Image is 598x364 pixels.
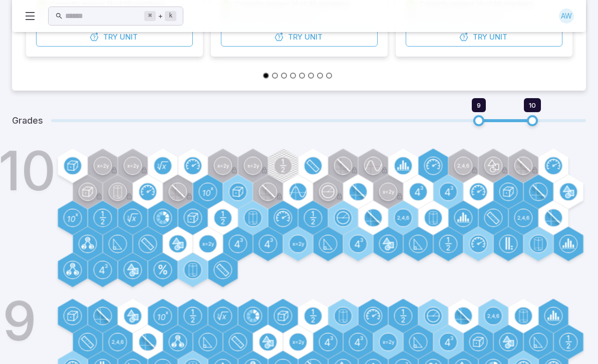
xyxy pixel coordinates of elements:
kbd: ⌘ [144,11,156,21]
button: Go to slide 8 [326,73,332,79]
kbd: k [165,11,176,21]
button: Go to slide 7 [317,73,323,79]
span: Unit [305,32,323,43]
button: Go to slide 3 [281,73,287,79]
span: 9 [477,102,481,110]
span: Try [103,32,118,43]
span: 10 [529,102,536,110]
button: TryUnit [221,28,378,47]
button: TryUnit [406,28,562,47]
button: Go to slide 6 [308,73,314,79]
div: + [144,10,176,22]
span: Unit [489,32,507,43]
span: Try [473,32,487,43]
button: Go to slide 5 [299,73,305,79]
button: Go to slide 4 [290,73,296,79]
button: Go to slide 1 [263,73,269,79]
button: TryUnit [36,28,193,47]
h1: 9 [3,294,37,348]
span: Unit [120,32,138,43]
span: Try [288,32,303,43]
div: AW [559,9,574,24]
h5: Grades [12,114,43,128]
button: Go to slide 2 [272,73,278,79]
